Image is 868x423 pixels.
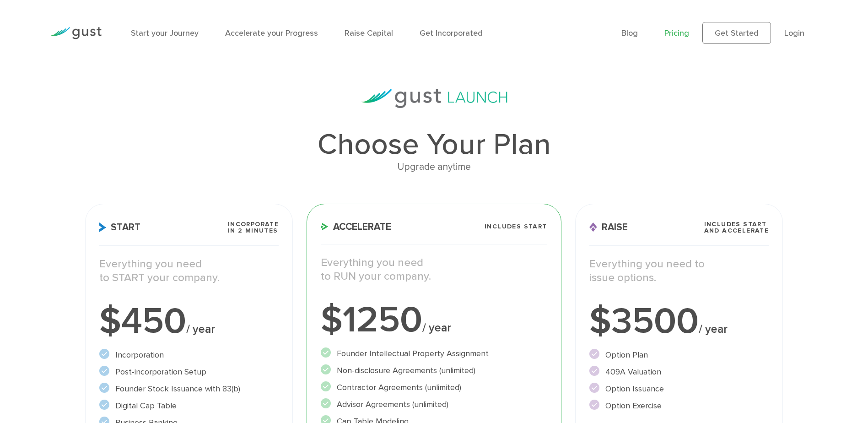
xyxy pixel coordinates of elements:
[485,223,547,230] span: Includes START
[589,383,769,395] li: Option Issuance
[345,28,393,38] a: Raise Capital
[589,366,769,378] li: 409A Valuation
[99,222,106,232] img: Start Icon X2
[186,322,215,336] span: / year
[228,221,279,234] span: Incorporate in 2 Minutes
[699,322,728,336] span: / year
[321,256,547,283] p: Everything you need to RUN your company.
[99,400,279,412] li: Digital Cap Table
[99,366,279,378] li: Post-incorporation Setup
[589,257,769,285] p: Everything you need to issue options.
[99,222,140,232] span: Start
[99,257,279,285] p: Everything you need to START your company.
[131,28,199,38] a: Start your Journey
[99,349,279,361] li: Incorporation
[589,222,597,232] img: Raise Icon
[321,302,547,338] div: $1250
[621,28,638,38] a: Blog
[704,221,769,234] span: Includes START and ACCELERATE
[702,22,771,44] a: Get Started
[589,303,769,340] div: $3500
[321,381,547,394] li: Contractor Agreements (unlimited)
[225,28,318,38] a: Accelerate your Progress
[99,383,279,395] li: Founder Stock Issuance with 83(b)
[321,347,547,360] li: Founder Intellectual Property Assignment
[321,398,547,411] li: Advisor Agreements (unlimited)
[85,130,783,159] h1: Choose Your Plan
[85,159,783,175] div: Upgrade anytime
[420,28,483,38] a: Get Incorporated
[321,222,391,232] span: Accelerate
[589,222,628,232] span: Raise
[589,400,769,412] li: Option Exercise
[422,321,451,335] span: / year
[321,364,547,377] li: Non-disclosure Agreements (unlimited)
[361,89,507,108] img: gust-launch-logos.svg
[784,28,804,38] a: Login
[99,303,279,340] div: $450
[50,27,102,39] img: Gust Logo
[321,223,329,230] img: Accelerate Icon
[589,349,769,361] li: Option Plan
[664,28,689,38] a: Pricing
